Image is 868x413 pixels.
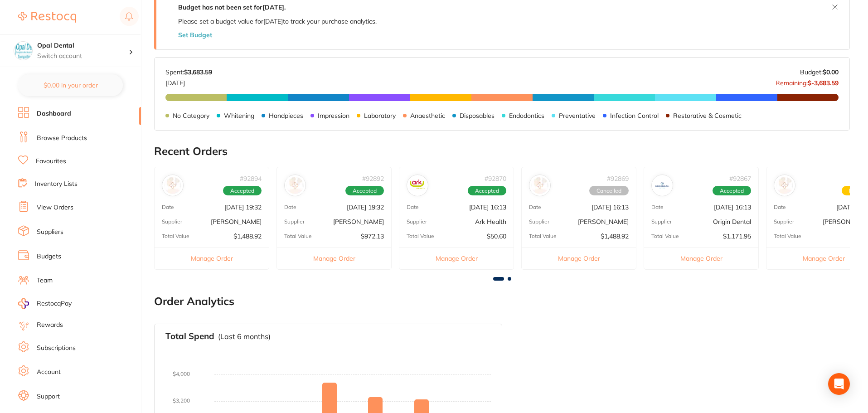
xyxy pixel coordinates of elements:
p: Total Value [407,233,434,239]
a: View Orders [37,203,73,212]
p: [DATE] 16:13 [714,204,751,211]
img: Opal Dental [14,42,32,60]
p: # 92894 [240,175,262,182]
img: Origin Dental [654,177,671,194]
p: $972.13 [361,233,384,240]
div: Open Intercom Messenger [828,373,850,395]
p: Switch account [37,52,129,61]
p: Infection Control [610,112,659,119]
img: Henry Schein Halas [531,177,548,194]
h2: Recent Orders [154,145,850,158]
p: $50.60 [487,233,506,240]
h4: Opal Dental [37,41,129,50]
p: [PERSON_NAME] [211,218,262,225]
p: [DATE] 16:13 [592,204,629,211]
img: Ark Health [409,177,426,194]
p: $1,488.92 [233,233,262,240]
span: Accepted [713,186,751,196]
strong: $3,683.59 [184,68,212,76]
button: $0.00 in your order [18,74,123,96]
button: Manage Order [522,247,636,269]
p: Total Value [529,233,557,239]
h3: Total Spend [165,331,214,341]
span: Accepted [345,186,384,196]
a: Suppliers [37,228,63,237]
h2: Order Analytics [154,295,850,308]
p: Date [407,204,419,210]
p: Spent: [165,68,212,76]
img: RestocqPay [18,298,29,309]
p: $1,488.92 [601,233,629,240]
p: Date [529,204,541,210]
p: # 92870 [485,175,506,182]
p: Total Value [651,233,679,239]
span: RestocqPay [37,299,72,308]
img: Henry Schein Halas [164,177,181,194]
img: Restocq Logo [18,12,76,23]
p: Handpieces [269,112,303,119]
p: Please set a budget value for [DATE] to track your purchase analytics. [178,18,377,25]
a: Rewards [37,321,63,330]
a: Dashboard [37,109,71,118]
img: Adam Dental [286,177,304,194]
p: Date [162,204,174,210]
p: Whitening [224,112,254,119]
p: Supplier [774,219,794,225]
p: Total Value [284,233,312,239]
p: [PERSON_NAME] [578,218,629,225]
p: Restorative & Cosmetic [673,112,742,119]
p: $1,171.95 [723,233,751,240]
p: [DATE] [165,76,212,87]
p: # 92869 [607,175,629,182]
a: Inventory Lists [35,180,78,189]
a: Browse Products [37,134,87,143]
a: Account [37,368,61,377]
p: [DATE] 19:32 [347,204,384,211]
p: Date [651,204,664,210]
strong: Budget has not been set for [DATE] . [178,3,286,11]
strong: $-3,683.59 [808,79,839,87]
p: Supplier [162,219,182,225]
p: Impression [318,112,349,119]
a: Budgets [37,252,61,261]
button: Manage Order [399,247,514,269]
p: Supplier [407,219,427,225]
p: Laboratory [364,112,396,119]
img: Henry Schein Halas [776,177,793,194]
p: # 92867 [729,175,751,182]
button: Manage Order [644,247,758,269]
p: Endodontics [509,112,544,119]
p: Supplier [284,219,305,225]
p: Budget: [800,68,839,76]
p: Remaining: [776,76,839,87]
p: Disposables [460,112,495,119]
p: Origin Dental [713,218,751,225]
a: Restocq Logo [18,7,76,28]
button: Manage Order [277,247,391,269]
a: Favourites [36,157,66,166]
p: Total Value [774,233,801,239]
p: Date [774,204,786,210]
p: # 92892 [362,175,384,182]
p: Total Value [162,233,189,239]
p: [PERSON_NAME] [333,218,384,225]
span: Accepted [468,186,506,196]
p: Anaesthetic [410,112,445,119]
a: RestocqPay [18,298,72,309]
p: [DATE] 16:13 [469,204,506,211]
p: Ark Health [475,218,506,225]
button: Set Budget [178,31,212,39]
p: Supplier [651,219,672,225]
p: Preventative [559,112,596,119]
a: Team [37,276,53,285]
p: [DATE] 19:32 [224,204,262,211]
strong: $0.00 [823,68,839,76]
p: (Last 6 months) [218,332,271,340]
a: Support [37,392,60,401]
p: Date [284,204,296,210]
p: No Category [173,112,209,119]
span: Cancelled [589,186,629,196]
button: Manage Order [155,247,269,269]
a: Subscriptions [37,344,76,353]
span: Accepted [223,186,262,196]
